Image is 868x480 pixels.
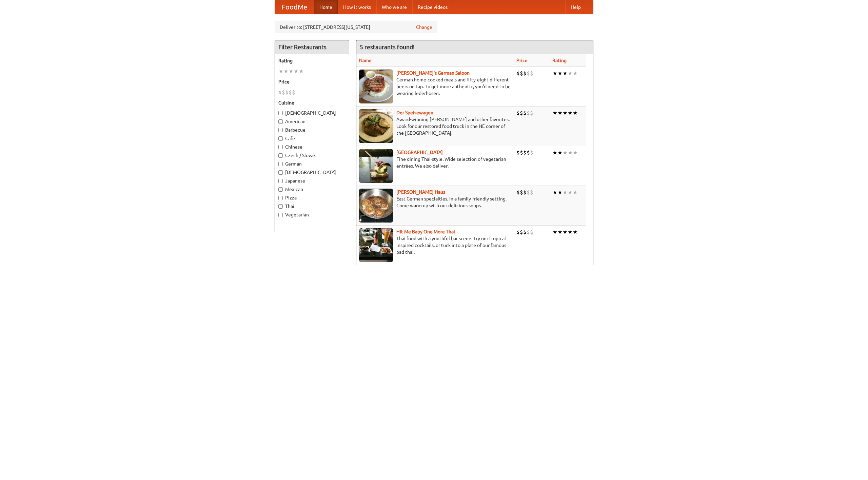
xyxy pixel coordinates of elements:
li: $ [516,228,520,236]
li: $ [530,70,533,77]
li: $ [289,89,292,96]
input: German [278,162,283,166]
li: ★ [557,109,563,117]
li: ★ [557,149,563,156]
input: Thai [278,204,283,209]
input: [DEMOGRAPHIC_DATA] [278,170,283,175]
li: ★ [563,149,568,156]
li: ★ [573,228,578,236]
li: $ [516,70,520,77]
img: speisewagen.jpg [359,109,393,143]
li: ★ [573,189,578,196]
a: Change [416,24,432,31]
li: ★ [289,68,294,75]
a: Home [314,0,338,14]
h4: Filter Restaurants [275,40,349,54]
a: Hit Me Baby One More Thai [396,229,455,234]
li: $ [292,89,295,96]
a: How it works [338,0,376,14]
input: Pizza [278,196,283,200]
label: American [278,118,346,125]
li: $ [285,89,289,96]
li: ★ [294,68,299,75]
li: $ [523,149,527,156]
input: American [278,119,283,124]
label: Mexican [278,186,346,193]
input: [DEMOGRAPHIC_DATA] [278,111,283,115]
li: $ [516,109,520,117]
li: ★ [568,70,573,77]
b: [PERSON_NAME] Haus [396,189,445,195]
li: ★ [557,228,563,236]
input: Cafe [278,136,283,141]
input: Japanese [278,179,283,183]
a: Der Speisewagen [396,110,433,115]
a: Recipe videos [412,0,453,14]
li: ★ [552,189,557,196]
li: $ [527,228,530,236]
li: $ [527,189,530,196]
label: Czech / Slovak [278,152,346,159]
li: $ [530,109,533,117]
input: Vegetarian [278,213,283,217]
li: ★ [568,228,573,236]
li: $ [520,149,523,156]
p: Fine dining Thai-style. Wide selection of vegetarian entrées. We also deliver. [359,156,511,169]
img: babythai.jpg [359,228,393,262]
li: $ [527,149,530,156]
input: Barbecue [278,128,283,132]
li: ★ [557,189,563,196]
li: $ [516,189,520,196]
li: $ [527,70,530,77]
li: $ [523,189,527,196]
a: Who we are [376,0,412,14]
li: ★ [552,149,557,156]
li: ★ [563,228,568,236]
li: $ [520,189,523,196]
label: Vegetarian [278,211,346,218]
li: ★ [552,228,557,236]
h5: Rating [278,57,346,64]
li: $ [530,189,533,196]
li: ★ [283,68,289,75]
a: [PERSON_NAME]'s German Saloon [396,70,470,76]
li: $ [523,109,527,117]
li: ★ [563,189,568,196]
label: [DEMOGRAPHIC_DATA] [278,169,346,176]
li: ★ [299,68,304,75]
li: $ [278,89,282,96]
li: ★ [563,70,568,77]
p: Award-winning [PERSON_NAME] and other favorites. Look for our restored food truck in the NE corne... [359,116,511,136]
div: Deliver to: [STREET_ADDRESS][US_STATE] [275,21,437,33]
li: ★ [568,109,573,117]
label: Pizza [278,194,346,201]
h5: Price [278,78,346,85]
h5: Cuisine [278,99,346,106]
li: $ [527,109,530,117]
a: Help [565,0,586,14]
label: Cafe [278,135,346,142]
img: esthers.jpg [359,70,393,103]
p: East German specialties, in a family-friendly setting. Come warm up with our delicious soups. [359,195,511,209]
li: ★ [552,109,557,117]
p: German home-cooked meals and fifty-eight different beers on tap. To get more authentic, you'd nee... [359,76,511,97]
li: $ [520,109,523,117]
li: ★ [563,109,568,117]
a: FoodMe [275,0,314,14]
li: ★ [573,109,578,117]
img: kohlhaus.jpg [359,189,393,223]
li: ★ [573,149,578,156]
li: $ [516,149,520,156]
a: Price [516,58,528,63]
input: Czech / Slovak [278,153,283,158]
li: $ [530,228,533,236]
li: $ [523,70,527,77]
a: [GEOGRAPHIC_DATA] [396,150,443,155]
li: $ [520,70,523,77]
li: ★ [552,70,557,77]
a: Name [359,58,372,63]
label: Chinese [278,143,346,150]
li: ★ [557,70,563,77]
